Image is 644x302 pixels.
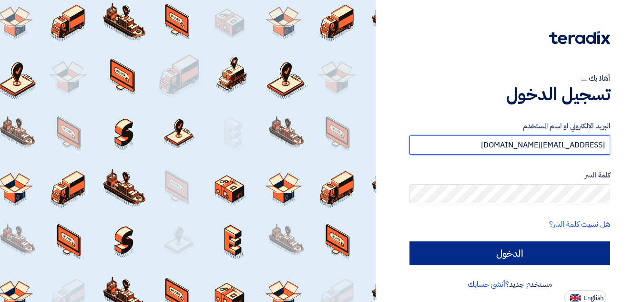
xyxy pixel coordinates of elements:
label: كلمة السر [409,170,610,181]
input: أدخل بريد العمل الإلكتروني او اسم المستخدم الخاص بك ... [409,135,610,155]
h1: تسجيل الدخول [409,84,610,105]
a: هل نسيت كلمة السر؟ [549,219,610,230]
input: الدخول [409,241,610,265]
div: أهلا بك ... [409,73,610,84]
span: English [583,295,603,302]
div: مستخدم جديد؟ [409,279,610,290]
a: أنشئ حسابك [468,279,505,290]
label: البريد الإلكتروني او اسم المستخدم [409,121,610,132]
img: en-US.png [570,294,581,302]
img: Teradix logo [549,31,610,44]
